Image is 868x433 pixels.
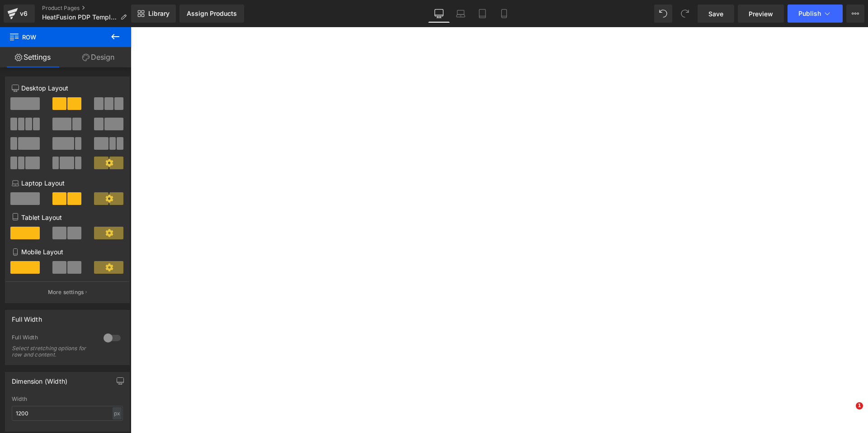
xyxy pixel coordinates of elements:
[856,402,863,409] span: 1
[12,83,123,93] p: Desktop Layout
[798,10,821,17] span: Publish
[66,47,131,67] a: Design
[12,247,123,257] p: Mobile Layout
[472,5,493,23] a: Tablet
[676,5,694,23] button: Redo
[654,5,672,23] button: Undo
[12,310,42,323] div: Full Width
[18,8,29,19] div: v6
[738,5,784,23] a: Preview
[12,178,123,188] p: Laptop Layout
[113,407,122,419] div: px
[12,345,93,358] div: Select stretching options for row and content.
[837,402,859,424] iframe: Intercom live chat
[708,9,723,19] span: Save
[493,5,515,23] a: Mobile
[187,10,237,17] div: Assign Products
[4,5,35,23] a: v6
[42,5,134,12] a: Product Pages
[12,334,94,343] div: Full Width
[131,5,176,23] a: New Library
[42,14,117,21] span: HeatFusion PDP Template
[148,10,170,18] span: Library
[450,5,472,23] a: Laptop
[846,5,864,23] button: More
[48,288,84,296] p: More settings
[12,406,123,421] input: auto
[9,27,99,47] span: Row
[5,281,129,303] button: More settings
[12,396,123,402] div: Width
[428,5,450,23] a: Desktop
[12,213,123,222] p: Tablet Layout
[12,372,67,385] div: Dimension (Width)
[749,9,773,19] span: Preview
[788,5,843,23] button: Publish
